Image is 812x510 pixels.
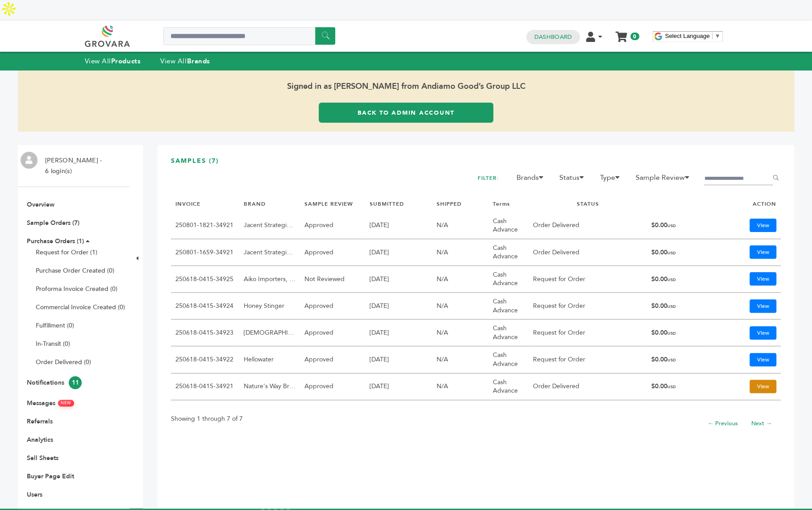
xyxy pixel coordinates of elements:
td: $0.00 [647,293,712,319]
td: N/A [432,293,488,319]
li: Type [595,172,629,187]
td: $0.00 [647,346,712,373]
li: Brands [512,172,553,187]
td: Approved [300,373,365,400]
span: 0 [630,33,639,40]
p: Showing 1 through 7 of 7 [171,414,243,424]
td: Order Delivered [529,212,647,239]
td: Cash Advance [488,346,529,373]
a: SUBMITTED [370,200,404,207]
a: View [750,245,776,259]
td: Cash Advance [488,239,529,266]
td: Approved [300,293,365,319]
a: View [750,299,776,313]
span: USD [667,331,676,336]
td: Approved [300,239,365,266]
td: Cash Advance [488,266,529,293]
a: Request for Order (1) [36,248,97,257]
td: [DATE] [365,346,432,373]
a: View [750,326,776,340]
td: [DATE] [365,293,432,319]
td: Approved [300,212,365,239]
a: Fulfillment (0) [36,321,74,330]
a: SHIPPED [437,200,462,207]
td: Not Reviewed [300,266,365,293]
th: STATUS [529,196,647,212]
td: Order Delivered [529,373,647,400]
td: N/A [432,239,488,266]
strong: Brands [187,57,210,66]
a: Buyer Page Edit [27,472,74,481]
th: ACTION [712,196,781,212]
td: $0.00 [647,373,712,400]
input: Filter by keywords [704,173,773,185]
li: Sample Review [631,172,699,187]
a: Back to Admin Account [319,103,494,123]
td: N/A [432,266,488,293]
a: Purchase Orders (1) [27,237,84,245]
td: $0.00 [647,319,712,346]
a: Users [27,490,42,499]
span: USD [667,250,676,256]
span: USD [667,304,676,309]
a: BRAND [244,200,266,207]
td: Order Delivered [529,239,647,266]
a: Dashboard [534,33,572,41]
a: 250801-1821-34921 [175,221,233,229]
span: USD [667,223,676,228]
span: Signed in as [PERSON_NAME] from Andiamo Good’s Group LLC [18,70,794,103]
a: View [750,380,776,393]
td: $0.00 [647,212,712,239]
a: Next → [751,419,772,427]
a: View [750,353,776,366]
td: N/A [432,346,488,373]
a: Sell Sheets [27,454,58,462]
a: Proforma Invoice Created (0) [36,285,117,293]
td: [DATE] [365,212,432,239]
td: N/A [432,212,488,239]
td: Cash Advance [488,373,529,400]
a: ← Previous [708,419,738,427]
a: Purchase Order Created (0) [36,266,114,275]
td: Hellowater [239,346,300,373]
td: [DATE] [365,373,432,400]
a: Notifications11 [27,378,82,387]
li: Status [554,172,593,187]
a: 250618-0415-34922 [175,355,233,364]
td: [DATE] [365,239,432,266]
a: View [750,219,776,232]
span: ▼ [715,33,720,39]
a: MessagesNEW [27,399,74,407]
td: [DATE] [365,266,432,293]
strong: Products [111,57,141,66]
a: Analytics [27,435,53,444]
td: Nature's Way Brands LLC [239,373,300,400]
td: Approved [300,346,365,373]
td: Request for Order [529,293,647,319]
a: View AllProducts [85,57,141,66]
td: Aiko Importers, Inc. [239,266,300,293]
td: Request for Order [529,266,647,293]
a: View AllBrands [160,57,210,66]
td: [DEMOGRAPHIC_DATA] [239,319,300,346]
a: 250618-0415-34925 [175,275,233,283]
td: Approved [300,319,365,346]
a: Overview [27,200,54,209]
span: Select Language [665,33,710,39]
span: NEW [58,400,74,406]
li: [PERSON_NAME] - 6 login(s) [41,155,104,177]
img: profile.png [21,152,37,169]
a: Terms [493,200,510,207]
a: My Cart [616,29,626,38]
td: $0.00 [647,266,712,293]
td: N/A [432,373,488,400]
a: Sample Orders (7) [27,219,79,227]
span: USD [667,277,676,282]
h2: FILTER: [478,172,499,184]
a: INVOICE [175,200,200,207]
a: SAMPLE REVIEW [304,200,353,207]
input: Search a product or brand... [163,27,335,45]
td: Honey Stinger [239,293,300,319]
a: Referrals [27,417,53,426]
